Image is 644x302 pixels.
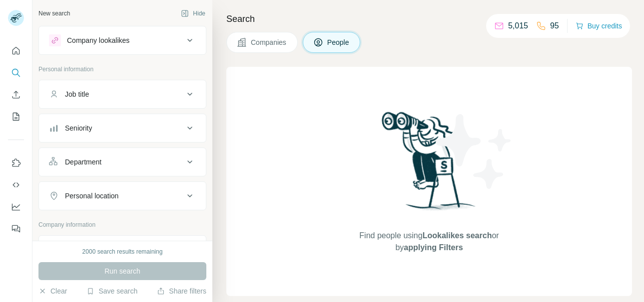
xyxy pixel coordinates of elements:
button: Personal location [39,184,206,208]
button: Search [8,64,24,82]
button: Dashboard [8,198,24,216]
img: Surfe Illustration - Woman searching with binoculars [377,109,481,220]
div: Department [65,157,101,167]
div: New search [38,9,70,18]
div: Job title [65,89,89,99]
div: Company lookalikes [67,35,129,45]
button: My lists [8,108,24,126]
button: Enrich CSV [8,86,24,104]
p: 5,015 [508,20,528,32]
button: Quick start [8,42,24,60]
span: Find people using or by [349,230,509,254]
button: Company [39,238,206,262]
div: 2000 search results remaining [82,247,163,256]
button: Use Surfe on LinkedIn [8,154,24,172]
button: Use Surfe API [8,176,24,194]
p: Personal information [38,65,206,74]
button: Buy credits [576,19,622,33]
h4: Search [226,12,632,26]
button: Clear [38,286,67,296]
div: Personal location [65,191,118,201]
div: Seniority [65,123,92,133]
button: Save search [86,286,137,296]
button: Feedback [8,220,24,238]
span: applying Filters [404,243,463,252]
button: Hide [174,6,212,21]
span: Lookalikes search [423,231,492,240]
img: Surfe Illustration - Stars [429,107,519,196]
span: Companies [251,37,287,47]
button: Share filters [157,286,206,296]
p: Company information [38,220,206,229]
button: Company lookalikes [39,28,206,52]
button: Department [39,150,206,174]
button: Seniority [39,116,206,140]
button: Job title [39,82,206,106]
p: 95 [550,20,559,32]
span: People [327,37,350,47]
